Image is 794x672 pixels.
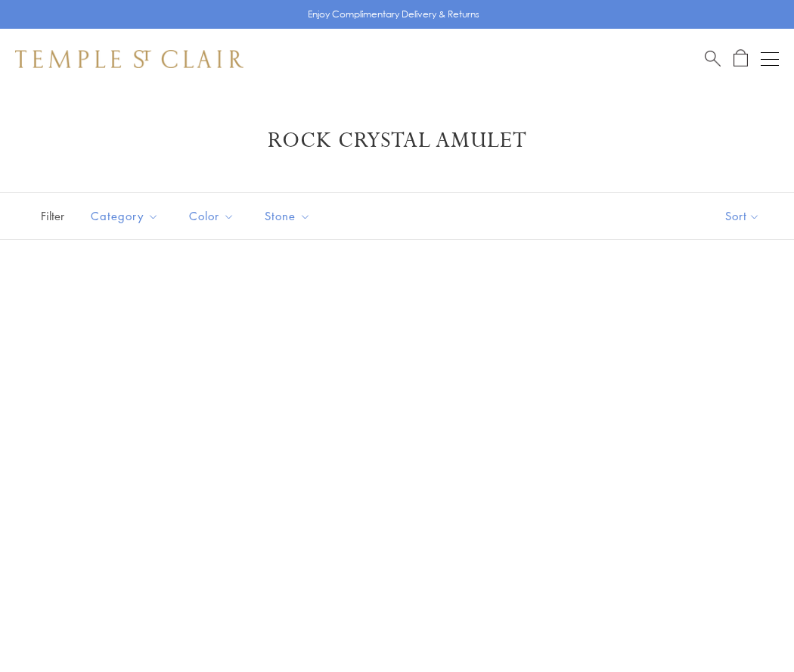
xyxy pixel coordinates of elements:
[734,49,748,68] a: Open Shopping Bag
[691,193,794,239] button: Show sort by
[181,207,246,226] span: Color
[38,127,756,154] h1: Rock Crystal Amulet
[178,199,246,233] button: Color
[83,207,170,226] span: Category
[705,49,721,68] a: Search
[761,50,779,68] button: Open navigation
[257,207,322,226] span: Stone
[308,7,479,22] p: Enjoy Complimentary Delivery & Returns
[15,50,243,68] img: Temple St. Clair
[253,199,322,233] button: Stone
[79,199,170,233] button: Category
